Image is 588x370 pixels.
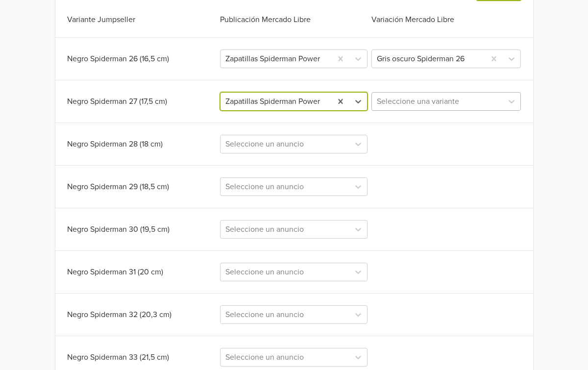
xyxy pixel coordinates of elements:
div: Negro Spiderman 30 (19,5 cm) [67,223,219,235]
div: Negro Spiderman 32 (20,3 cm) [67,309,219,321]
div: Negro Spiderman 29 (18,5 cm) [67,181,219,193]
div: Variante Jumpseller [67,14,219,25]
div: Negro Spiderman 26 (16,5 cm) [67,53,219,65]
div: Publicación Mercado Libre [218,14,369,25]
div: Negro Spiderman 33 (21,5 cm) [67,351,219,363]
div: Negro Spiderman 28 (18 cm) [67,138,219,150]
div: Negro Spiderman 27 (17,5 cm) [67,96,219,107]
div: Negro Spiderman 31 (20 cm) [67,266,219,278]
div: Variación Mercado Libre [369,14,521,25]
